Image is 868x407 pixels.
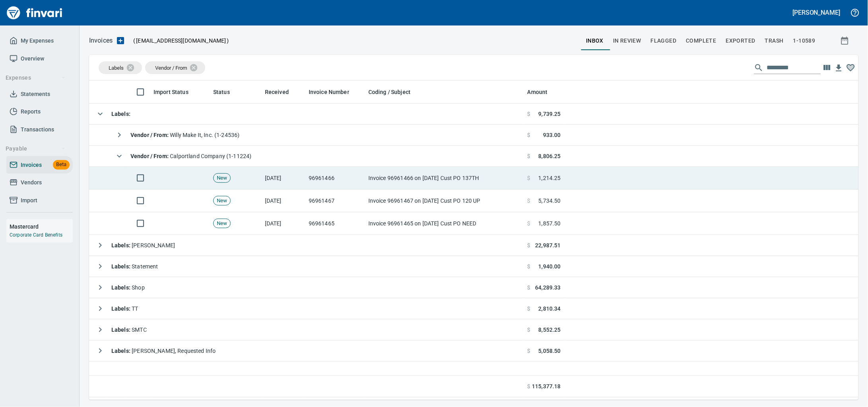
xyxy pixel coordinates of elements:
[111,111,130,117] strong: Labels :
[306,190,365,212] td: 96961467
[527,152,531,160] span: $
[111,327,132,333] strong: Labels :
[130,153,170,159] strong: Vendor / From :
[130,132,170,138] strong: Vendor / From :
[686,36,716,46] span: Complete
[2,141,69,156] button: Payable
[10,232,62,238] a: Corporate Card Benefits
[109,65,124,71] span: Labels
[527,219,531,227] span: $
[793,36,815,46] span: 1-10589
[539,326,561,334] span: 8,552.25
[265,87,289,97] span: Received
[10,222,73,231] h6: Mastercard
[99,61,142,74] div: Labels
[111,263,158,270] span: Statement
[539,197,561,205] span: 5,734.50
[6,85,73,103] a: Statements
[111,305,138,312] span: TT
[130,153,252,159] span: Calportland Company (1-11224)
[527,284,531,292] span: $
[6,156,73,174] a: InvoicesBeta
[111,263,132,270] strong: Labels :
[262,212,306,235] td: [DATE]
[527,305,531,313] span: $
[527,87,548,97] span: Amount
[214,174,230,182] span: New
[368,87,411,97] span: Coding / Subject
[306,212,365,235] td: 96961465
[21,54,44,64] span: Overview
[365,212,524,235] td: Invoice 96961465 on [DATE] Cust PO NEED
[154,87,189,97] span: Import Status
[309,87,349,97] span: Invoice Number
[113,36,128,45] button: Upload an Invoice
[89,36,113,45] nav: breadcrumb
[111,242,175,249] span: [PERSON_NAME]
[539,152,561,160] span: 8,806.25
[5,3,64,22] img: Finvari
[845,62,857,74] button: Column choices favorited. Click to reset to default
[527,87,558,97] span: Amount
[111,348,216,354] span: [PERSON_NAME], Requested Info
[527,131,531,139] span: $
[6,144,66,154] span: Payable
[21,160,42,170] span: Invoices
[111,284,145,291] span: Shop
[2,70,69,85] button: Expenses
[791,6,843,19] button: [PERSON_NAME]
[535,284,561,292] span: 64,289.33
[821,62,833,74] button: Choose columns to display
[214,197,230,205] span: New
[527,174,531,182] span: $
[365,190,524,212] td: Invoice 96961467 on [DATE] Cust PO 120 UP
[262,167,306,190] td: [DATE]
[145,61,205,74] div: Vendor / From
[213,87,240,97] span: Status
[539,305,561,313] span: 2,810.34
[155,65,187,71] span: Vendor / From
[539,110,561,118] span: 9,739.25
[53,160,70,169] span: Beta
[111,305,132,312] strong: Labels :
[111,327,147,333] span: SMTC
[6,174,73,192] a: Vendors
[535,241,561,249] span: 22,987.51
[365,167,524,190] td: Invoice 96961466 on [DATE] Cust PO 137TH
[527,241,531,249] span: $
[833,62,845,74] button: Download table
[265,87,299,97] span: Received
[154,87,199,97] span: Import Status
[6,121,73,139] a: Transactions
[111,284,132,291] strong: Labels :
[539,174,561,182] span: 1,214.25
[543,131,561,139] span: 933.00
[6,73,66,83] span: Expenses
[833,33,858,48] button: Show invoices within a particular date range
[21,196,37,205] span: Import
[527,347,531,355] span: $
[130,132,240,138] span: Willy Make It, Inc. (1-24536)
[651,36,677,46] span: Flagged
[527,326,531,334] span: $
[306,167,365,190] td: 96961466
[586,36,603,46] span: inbox
[21,36,54,46] span: My Expenses
[128,37,229,45] p: ( )
[726,36,755,46] span: Exported
[21,107,41,117] span: Reports
[527,110,531,118] span: $
[309,87,360,97] span: Invoice Number
[21,89,50,99] span: Statements
[6,32,73,50] a: My Expenses
[21,125,54,135] span: Transactions
[765,36,784,46] span: trash
[539,219,561,227] span: 1,857.50
[532,382,561,391] span: 115,377.18
[527,197,531,205] span: $
[539,262,561,270] span: 1,940.00
[793,8,841,17] h5: [PERSON_NAME]
[6,192,73,209] a: Import
[111,242,132,249] strong: Labels :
